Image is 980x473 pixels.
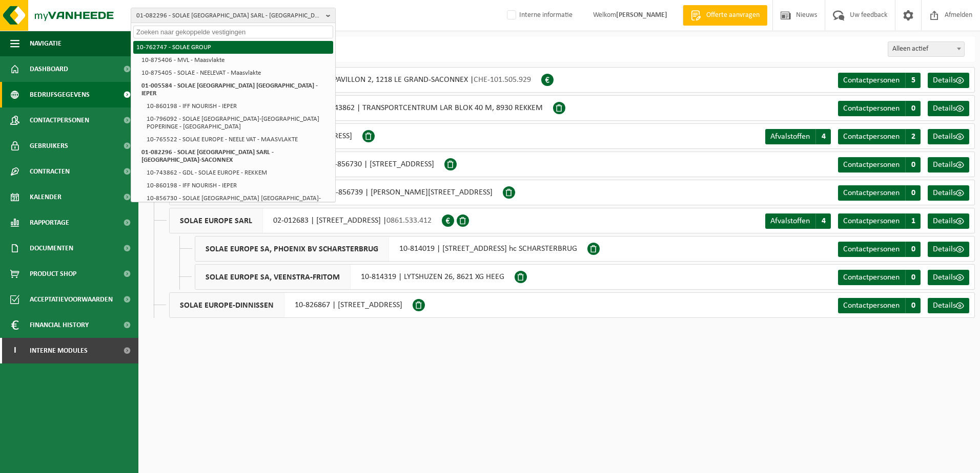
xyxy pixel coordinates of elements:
[933,273,956,282] span: Details
[169,292,413,318] div: 10-826867 | [STREET_ADDRESS]
[843,245,900,253] span: Contactpersonen
[144,100,333,113] li: 10-860198 - IFF NOURISH - IEPER
[928,270,969,285] a: Details
[195,236,587,262] div: 10-814019 | [STREET_ADDRESS] hc SCHARSTERBRUG
[815,129,831,144] span: 4
[933,302,956,310] span: Details
[905,129,921,144] span: 2
[144,113,333,133] li: 10-796092 - SOLAE [GEOGRAPHIC_DATA]-[GEOGRAPHIC_DATA] POPERINGE - [GEOGRAPHIC_DATA]
[131,8,336,23] button: 01-082296 - SOLAE [GEOGRAPHIC_DATA] SARL - [GEOGRAPHIC_DATA]-SACONNEX
[195,265,351,289] span: SOLAE EUROPE SA, VEENSTRA-FRITOM
[905,298,921,313] span: 0
[170,293,284,317] span: SOLAE EUROPE-DINNISSEN
[933,104,956,113] span: Details
[843,273,900,282] span: Contactpersonen
[838,213,921,229] a: Contactpersonen 1
[30,184,62,210] span: Kalender
[386,217,432,225] span: 0861.533.412
[933,161,956,169] span: Details
[169,95,553,121] div: 10-743862 | TRANSPORTCENTRUM LAR BLOK 40 M, 8930 REKKEM
[843,189,900,197] span: Contactpersonen
[144,166,333,179] li: 10-743862 - GDL - SOLAE EUROPE - REKKEM
[838,129,921,144] a: Contactpersonen 2
[474,76,531,84] span: CHE-101.505.929
[30,159,70,184] span: Contracten
[144,179,333,192] li: 10-860198 - IFF NOURISH - IEPER
[888,42,964,56] span: Alleen actief
[30,210,69,235] span: Rapportage
[169,180,503,205] div: 10-856739 | [PERSON_NAME][STREET_ADDRESS]
[195,236,389,261] span: SOLAE EUROPE SA, PHOENIX BV SCHARSTERBRUG
[905,185,921,201] span: 0
[928,157,969,173] a: Details
[838,101,921,116] a: Contactpersonen 0
[169,208,442,233] div: 02-012683 | [STREET_ADDRESS] |
[933,189,956,197] span: Details
[843,133,900,141] span: Contactpersonen
[765,129,831,144] a: Afvalstoffen 4
[843,302,900,310] span: Contactpersonen
[770,133,810,141] span: Afvalstoffen
[838,185,921,201] a: Contactpersonen 0
[843,217,900,225] span: Contactpersonen
[928,185,969,201] a: Details
[843,104,900,113] span: Contactpersonen
[30,56,68,82] span: Dashboard
[933,133,956,141] span: Details
[933,217,956,225] span: Details
[133,41,333,54] li: 10-762747 - SOLAE GROUP
[144,133,333,146] li: 10-765522 - SOLAE EUROPE - NEELE VAT - MAASVLAKTE
[616,11,667,19] strong: [PERSON_NAME]
[905,101,921,116] span: 0
[30,31,62,56] span: Navigatie
[683,5,767,26] a: Offerte aanvragen
[30,338,88,363] span: Interne modules
[838,270,921,285] a: Contactpersonen 0
[928,73,969,88] a: Details
[30,82,90,107] span: Bedrijfsgegevens
[765,213,831,229] a: Afvalstoffen 4
[838,298,921,313] a: Contactpersonen 0
[933,76,956,84] span: Details
[138,67,333,79] li: 10-875405 - SOLAE - NEELEVAT - Maasvlakte
[843,76,900,84] span: Contactpersonen
[838,242,921,257] a: Contactpersonen 0
[141,149,274,163] strong: 01-082296 - SOLAE [GEOGRAPHIC_DATA] SARL - [GEOGRAPHIC_DATA]-SACONNEX
[905,73,921,88] span: 5
[30,287,113,312] span: Acceptatievoorwaarden
[928,298,969,313] a: Details
[505,8,573,23] label: Interne informatie
[170,208,263,233] span: SOLAE EUROPE SARL
[933,245,956,253] span: Details
[133,26,333,38] input: Zoeken naar gekoppelde vestigingen
[905,213,921,229] span: 1
[905,270,921,285] span: 0
[30,261,76,287] span: Product Shop
[928,242,969,257] a: Details
[888,41,965,57] span: Alleen actief
[30,133,68,159] span: Gebruikers
[144,192,333,212] li: 10-856730 - SOLAE [GEOGRAPHIC_DATA] [GEOGRAPHIC_DATA]-NVL - Maasvlakte
[138,54,333,67] li: 10-875406 - MVL - Maasvlakte
[815,213,831,229] span: 4
[30,235,73,261] span: Documenten
[30,312,89,338] span: Financial History
[141,82,318,97] strong: 01-005584 - SOLAE [GEOGRAPHIC_DATA] [GEOGRAPHIC_DATA] - IEPER
[30,107,89,133] span: Contactpersonen
[905,157,921,173] span: 0
[843,161,900,169] span: Contactpersonen
[928,129,969,144] a: Details
[928,101,969,116] a: Details
[136,8,322,24] span: 01-082296 - SOLAE [GEOGRAPHIC_DATA] SARL - [GEOGRAPHIC_DATA]-SACONNEX
[838,157,921,173] a: Contactpersonen 0
[704,10,762,20] span: Offerte aanvragen
[838,73,921,88] a: Contactpersonen 5
[10,338,19,363] span: I
[770,217,810,225] span: Afvalstoffen
[195,264,515,290] div: 10-814319 | LYTSHUZEN 26, 8621 XG HEEG
[905,242,921,257] span: 0
[144,67,541,93] div: 01-082296 | CHEMIN DU PAVILLON 2, 1218 LE GRAND-SACONNEX |
[928,213,969,229] a: Details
